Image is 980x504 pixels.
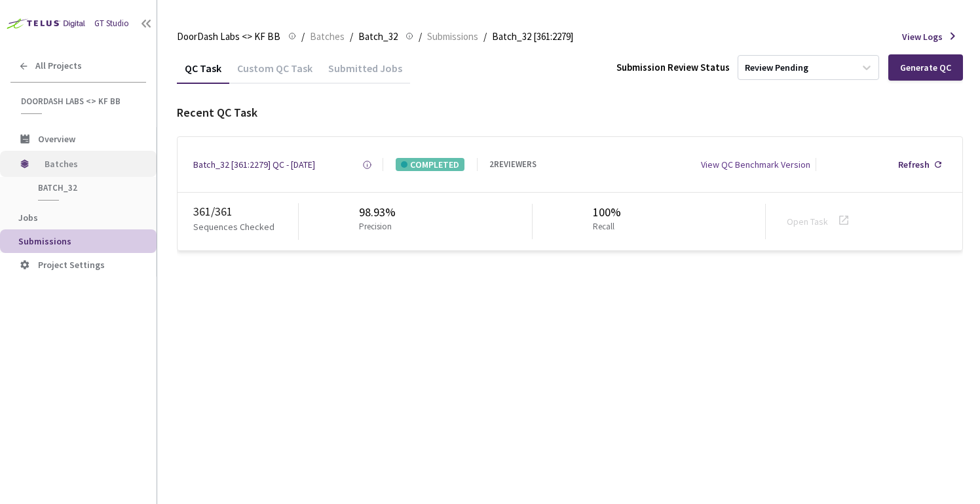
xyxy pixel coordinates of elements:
[35,60,82,71] span: All Projects
[21,96,138,107] span: DoorDash Labs <> KF BB
[489,159,537,171] div: 2 REVIEWERS
[307,29,347,43] a: Batches
[177,104,963,121] div: Recent QC Task
[18,212,38,223] span: Jobs
[900,62,951,73] div: Generate QC
[616,60,730,74] div: Submission Review Status
[745,62,808,74] div: Review Pending
[396,158,464,171] div: COMPLETED
[94,18,129,30] div: GT Studio
[359,204,397,221] div: 98.93%
[427,29,478,45] span: Submissions
[18,235,71,247] span: Submissions
[787,216,828,227] a: Open Task
[350,29,353,45] li: /
[359,221,392,233] p: Precision
[424,29,481,43] a: Submissions
[193,158,315,171] a: Batch_32 [361:2279] QC - [DATE]
[593,221,616,233] p: Recall
[320,62,410,84] div: Submitted Jobs
[177,62,229,84] div: QC Task
[593,204,621,221] div: 100%
[492,29,573,45] span: Batch_32 [361:2279]
[902,30,943,43] span: View Logs
[38,133,75,145] span: Overview
[193,203,298,220] div: 361 / 361
[229,62,320,84] div: Custom QC Task
[177,29,280,45] span: DoorDash Labs <> KF BB
[45,151,134,177] span: Batches
[419,29,422,45] li: /
[193,220,274,233] p: Sequences Checked
[358,29,398,45] span: Batch_32
[310,29,345,45] span: Batches
[301,29,305,45] li: /
[38,259,105,271] span: Project Settings
[898,158,930,171] div: Refresh
[483,29,487,45] li: /
[701,158,810,171] div: View QC Benchmark Version
[38,182,135,193] span: Batch_32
